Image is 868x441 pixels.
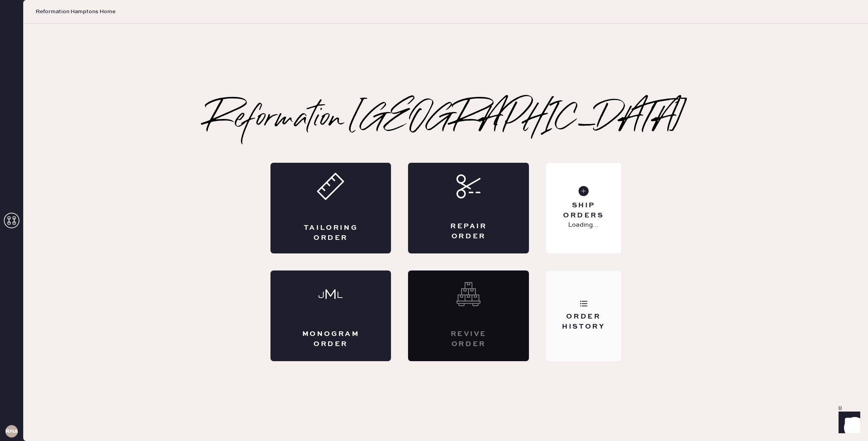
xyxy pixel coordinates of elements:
h2: Reformation [GEOGRAPHIC_DATA] [206,104,685,135]
div: Monogram Order [301,329,360,349]
p: Loading... [568,220,599,230]
div: Revive order [439,329,498,349]
div: Repair Order [439,222,498,241]
div: Tailoring Order [301,223,360,243]
div: Ship Orders [552,201,615,220]
span: Reformation Hamptons Home [36,8,115,16]
h3: RHA [5,429,18,434]
div: Order History [552,312,615,331]
iframe: Front Chat [831,406,865,439]
div: Interested? Contact us at care@hemster.co [408,270,529,361]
